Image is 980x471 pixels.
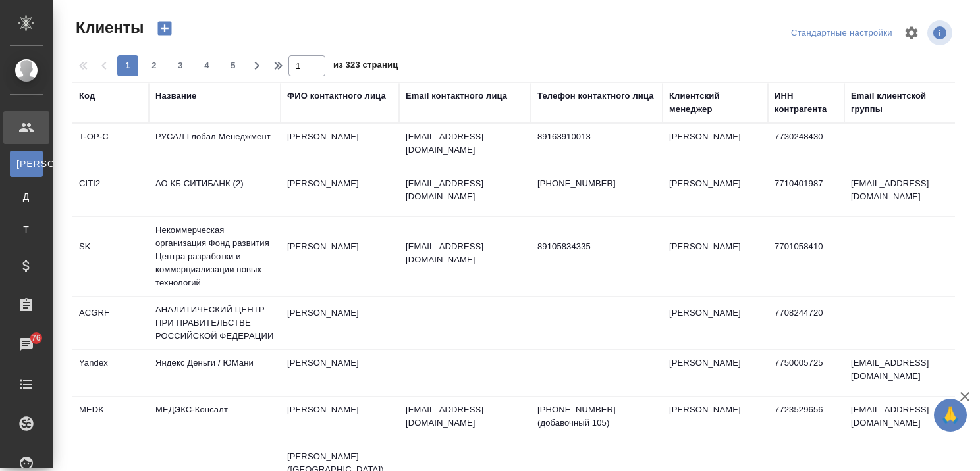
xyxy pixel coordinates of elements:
[24,332,49,345] span: 76
[72,300,149,346] td: ACGRF
[16,223,36,236] span: Т
[537,403,656,430] p: [PHONE_NUMBER] (добавочный 105)
[663,350,768,396] td: [PERSON_NAME]
[844,397,963,443] td: [EMAIL_ADDRESS][DOMAIN_NAME]
[537,240,656,253] p: 89105834335
[149,350,281,396] td: Яндекс Деньги / ЮМани
[537,89,654,103] div: Телефон контактного лица
[775,89,838,116] div: ИНН контрагента
[170,59,191,72] span: 3
[79,89,95,103] div: Код
[10,151,43,177] a: [PERSON_NAME]
[281,350,399,396] td: [PERSON_NAME]
[844,350,963,396] td: [EMAIL_ADDRESS][DOMAIN_NAME]
[669,89,761,116] div: Клиентский менеджер
[223,59,244,72] span: 5
[72,350,149,396] td: Yandex
[768,124,844,170] td: 7730248430
[72,124,149,170] td: T-OP-C
[144,55,165,76] button: 2
[281,300,399,346] td: [PERSON_NAME]
[223,55,244,76] button: 5
[768,170,844,216] td: 7710401987
[406,403,524,430] p: [EMAIL_ADDRESS][DOMAIN_NAME]
[149,124,281,170] td: РУСАЛ Глобал Менеджмент
[788,23,896,43] div: split button
[927,20,955,45] span: Посмотреть информацию
[851,89,956,116] div: Email клиентской группы
[537,130,656,143] p: 89163910013
[16,157,36,170] span: [PERSON_NAME]
[149,297,281,349] td: АНАЛИТИЧЕСКИЙ ЦЕНТР ПРИ ПРАВИТЕЛЬСТВЕ РОССИЙСКОЙ ФЕДЕРАЦИИ
[768,234,844,280] td: 7701058410
[144,59,165,72] span: 2
[281,397,399,443] td: [PERSON_NAME]
[406,177,524,203] p: [EMAIL_ADDRESS][DOMAIN_NAME]
[72,17,144,38] span: Клиенты
[149,397,281,443] td: МЕДЭКС-Консалт
[768,350,844,396] td: 7750005725
[934,399,967,432] button: 🙏
[663,397,768,443] td: [PERSON_NAME]
[170,55,191,76] button: 3
[406,130,524,157] p: [EMAIL_ADDRESS][DOMAIN_NAME]
[406,89,507,103] div: Email контактного лица
[149,17,180,39] button: Создать
[281,124,399,170] td: [PERSON_NAME]
[663,170,768,216] td: [PERSON_NAME]
[333,57,398,76] span: из 323 страниц
[663,124,768,170] td: [PERSON_NAME]
[281,170,399,216] td: [PERSON_NAME]
[768,300,844,346] td: 7708244720
[10,184,43,210] a: Д
[72,170,149,216] td: CITI2
[3,328,49,361] a: 76
[72,397,149,443] td: MEDK
[768,397,844,443] td: 7723529656
[10,216,43,243] a: Т
[72,234,149,280] td: SK
[896,17,927,49] span: Настроить таблицу
[196,55,217,76] button: 4
[844,170,963,216] td: [EMAIL_ADDRESS][DOMAIN_NAME]
[149,217,281,296] td: Некоммерческая организация Фонд развития Центра разработки и коммерциализации новых технологий
[155,89,196,103] div: Название
[281,234,399,280] td: [PERSON_NAME]
[663,300,768,346] td: [PERSON_NAME]
[149,170,281,216] td: АО КБ СИТИБАНК (2)
[939,401,962,429] span: 🙏
[196,59,217,72] span: 4
[16,190,36,203] span: Д
[406,240,524,266] p: [EMAIL_ADDRESS][DOMAIN_NAME]
[537,177,656,190] p: [PHONE_NUMBER]
[287,89,386,103] div: ФИО контактного лица
[663,234,768,280] td: [PERSON_NAME]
